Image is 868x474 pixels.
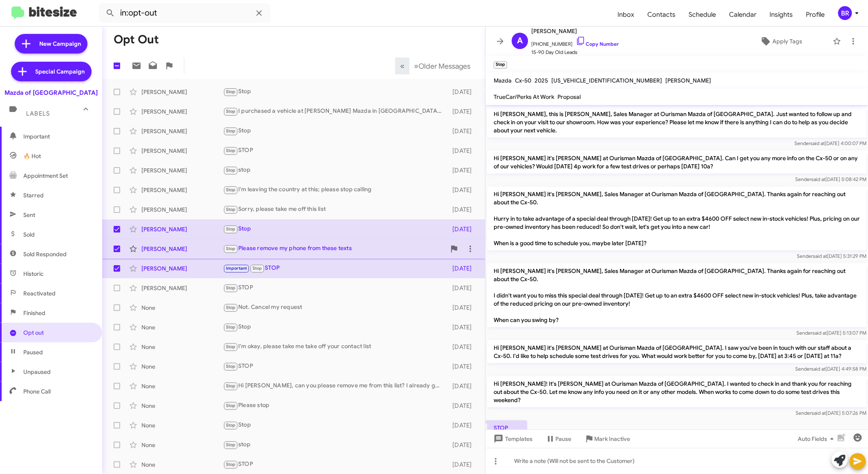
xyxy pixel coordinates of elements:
[447,107,479,116] div: [DATE]
[226,246,236,251] span: Stop
[811,366,825,372] span: said at
[223,362,447,371] div: STOP
[141,402,223,410] div: None
[223,205,447,214] div: Sorry, please take me off this list
[531,26,619,36] span: [PERSON_NAME]
[395,58,409,74] button: Previous
[551,77,662,84] span: [US_VEHICLE_IDENTIFICATION_NUMBER]
[447,343,479,351] div: [DATE]
[485,432,539,446] button: Templates
[223,303,447,312] div: Not. Cancel my request
[141,284,223,292] div: [PERSON_NAME]
[23,368,51,376] span: Unpaused
[665,77,711,84] span: [PERSON_NAME]
[223,107,447,116] div: I purchased a vehicle at [PERSON_NAME] Mazda in [GEOGRAPHIC_DATA]. Please stop contacting me.
[539,432,578,446] button: Pause
[611,3,641,27] a: Inbox
[141,107,223,116] div: [PERSON_NAME]
[535,77,548,84] span: 2025
[223,185,447,195] div: I'm leaving the country at this; please stop calling
[226,89,236,94] span: Stop
[226,462,236,467] span: Stop
[223,342,447,351] div: I'm okay, please take me take off your contact list
[223,381,447,391] div: Hi [PERSON_NAME], can you please remove me from this list? I already got a car. Thank you!
[99,3,271,23] input: Search
[447,225,479,233] div: [DATE]
[555,432,571,446] span: Pause
[447,147,479,155] div: [DATE]
[23,348,43,356] span: Paused
[226,344,236,349] span: Stop
[487,376,866,407] p: Hi [PERSON_NAME]! It's [PERSON_NAME] at Ourisman Mazda of [GEOGRAPHIC_DATA]. I wanted to check in...
[447,421,479,429] div: [DATE]
[447,166,479,174] div: [DATE]
[447,362,479,371] div: [DATE]
[226,148,236,153] span: Stop
[400,61,405,71] span: «
[23,191,44,199] span: Starred
[141,362,223,371] div: None
[494,77,512,84] span: Mazda
[114,33,159,46] h1: Opt Out
[223,126,447,136] div: Stop
[15,34,87,54] a: New Campaign
[141,245,223,253] div: [PERSON_NAME]
[223,420,447,430] div: Stop
[141,166,223,174] div: [PERSON_NAME]
[226,442,236,447] span: Stop
[23,211,35,219] span: Sent
[226,364,236,369] span: Stop
[141,343,223,351] div: None
[810,140,825,146] span: said at
[223,244,446,253] div: Please remove my phone from these texts
[226,187,236,192] span: Stop
[799,3,831,27] a: Profile
[226,383,236,389] span: Stop
[487,264,866,327] p: Hi [PERSON_NAME] it's [PERSON_NAME], Sales Manager at Ourisman Mazda of [GEOGRAPHIC_DATA]. Thanks...
[812,330,827,336] span: said at
[141,421,223,429] div: None
[23,289,56,297] span: Reactivated
[223,224,447,234] div: Stop
[226,324,236,330] span: Stop
[223,165,447,175] div: stop
[447,323,479,331] div: [DATE]
[226,207,236,212] span: Stop
[141,323,223,331] div: None
[487,420,527,435] p: STOP
[23,132,93,141] span: Important
[141,147,223,155] div: [PERSON_NAME]
[223,440,447,449] div: stop
[226,285,236,291] span: Stop
[447,206,479,214] div: [DATE]
[494,93,554,101] span: TrueCar/Perks At Work
[141,264,223,273] div: [PERSON_NAME]
[763,3,799,27] a: Insights
[23,152,41,160] span: 🔥 Hot
[487,107,866,138] p: Hi [PERSON_NAME], this is [PERSON_NAME], Sales Manager at Ourisman Mazda of [GEOGRAPHIC_DATA]. Ju...
[36,67,85,76] span: Special Campaign
[414,61,418,71] span: »
[223,146,447,155] div: STOP
[682,3,723,27] a: Schedule
[838,6,852,20] div: BR
[223,460,447,469] div: STOP
[796,410,866,416] span: Sender [DATE] 5:07:26 PM
[23,250,67,258] span: Sold Responded
[794,140,866,146] span: Sender [DATE] 4:00:07 PM
[39,40,81,48] span: New Campaign
[594,432,630,446] span: Mark Inactive
[226,128,236,134] span: Stop
[396,58,475,74] nav: Page navigation example
[226,305,236,310] span: Stop
[531,48,619,56] span: 15-90 Day Old Leads
[223,283,447,293] div: STOP
[813,253,827,259] span: said at
[11,62,92,81] a: Special Campaign
[141,304,223,312] div: None
[409,58,475,74] button: Next
[141,127,223,135] div: [PERSON_NAME]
